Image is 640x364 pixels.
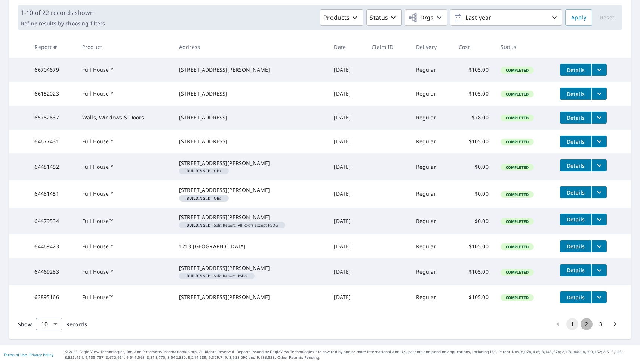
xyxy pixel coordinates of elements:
span: Split Report: PSDG [182,274,252,278]
span: Completed [501,219,533,224]
td: Regular [410,82,453,106]
button: Orgs [405,9,447,26]
em: Building ID [187,169,211,173]
td: 64479534 [28,208,76,234]
button: detailsBtn-66704679 [560,64,591,76]
td: [DATE] [328,130,366,153]
p: Refine results by choosing filters [21,20,105,27]
td: Full House™ [76,258,173,285]
td: Full House™ [76,58,173,82]
td: 66152023 [28,82,76,106]
button: detailsBtn-65782637 [560,112,591,124]
td: [DATE] [328,285,366,309]
td: $0.00 [453,180,495,207]
button: filesDropdownBtn-64481451 [591,186,607,198]
div: [STREET_ADDRESS][PERSON_NAME] [179,264,322,272]
td: Regular [410,258,453,285]
td: 64469423 [28,234,76,258]
td: Regular [410,153,453,180]
button: filesDropdownBtn-63895166 [591,291,607,303]
span: Completed [501,270,533,275]
button: detailsBtn-64479534 [560,214,591,225]
td: Regular [410,180,453,207]
th: Product [76,36,173,58]
a: Terms of Use [4,352,27,357]
td: [DATE] [328,82,366,106]
td: Full House™ [76,82,173,106]
td: Full House™ [76,130,173,153]
nav: pagination navigation [551,318,622,330]
td: $105.00 [453,58,495,82]
th: Report # [28,36,76,58]
span: Completed [501,192,533,197]
td: $105.00 [453,258,495,285]
button: detailsBtn-63895166 [560,291,591,303]
th: Date [328,36,366,58]
td: 64481452 [28,153,76,180]
em: Building ID [187,223,211,227]
td: Full House™ [76,285,173,309]
span: Completed [501,244,533,249]
span: Completed [501,68,533,73]
div: [STREET_ADDRESS][PERSON_NAME] [179,186,322,194]
th: Status [495,36,554,58]
span: OBs [182,169,226,173]
span: Details [564,189,587,196]
button: Go to page 2 [581,318,593,330]
span: Records [66,321,87,328]
div: 1213 [GEOGRAPHIC_DATA] [179,243,322,250]
div: [STREET_ADDRESS] [179,90,322,97]
span: Details [564,162,587,169]
p: Products [323,13,350,22]
td: 64481451 [28,180,76,207]
span: Completed [501,91,533,97]
button: detailsBtn-64469283 [560,264,591,276]
td: $105.00 [453,234,495,258]
button: filesDropdownBtn-65782637 [591,112,607,124]
td: Regular [410,106,453,130]
td: Walls, Windows & Doors [76,106,173,130]
td: [DATE] [328,106,366,130]
td: 64677431 [28,130,76,153]
td: Full House™ [76,180,173,207]
span: Details [564,267,587,274]
button: filesDropdownBtn-64469283 [591,264,607,276]
div: [STREET_ADDRESS][PERSON_NAME] [179,159,322,167]
td: $105.00 [453,130,495,153]
a: Privacy Policy [29,352,53,357]
button: filesDropdownBtn-64469423 [591,240,607,252]
td: [DATE] [328,234,366,258]
span: Apply [571,13,586,22]
button: Last year [450,9,562,26]
span: Completed [501,115,533,121]
td: 65782637 [28,106,76,130]
div: [STREET_ADDRESS] [179,114,322,121]
td: Regular [410,208,453,234]
p: | [4,352,53,357]
td: $0.00 [453,208,495,234]
span: Completed [501,165,533,170]
button: Products [320,9,363,26]
p: © 2025 Eagle View Technologies, Inc. and Pictometry International Corp. All Rights Reserved. Repo... [65,349,636,360]
p: Last year [462,11,550,24]
button: Apply [565,9,592,26]
span: Completed [501,295,533,300]
span: Split Report: All Roofs except PSDG [182,223,282,227]
button: detailsBtn-64481451 [560,186,591,198]
td: Regular [410,285,453,309]
button: Go to next page [609,318,621,330]
span: Completed [501,139,533,144]
th: Cost [453,36,495,58]
span: Details [564,216,587,223]
div: [STREET_ADDRESS] [179,138,322,145]
td: Regular [410,58,453,82]
td: Regular [410,234,453,258]
button: page 1 [566,318,578,330]
span: Details [564,294,587,301]
th: Delivery [410,36,453,58]
p: Status [370,13,388,22]
button: detailsBtn-64469423 [560,240,591,252]
td: Full House™ [76,153,173,180]
button: Status [366,9,402,26]
p: 1-10 of 22 records shown [21,8,105,17]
